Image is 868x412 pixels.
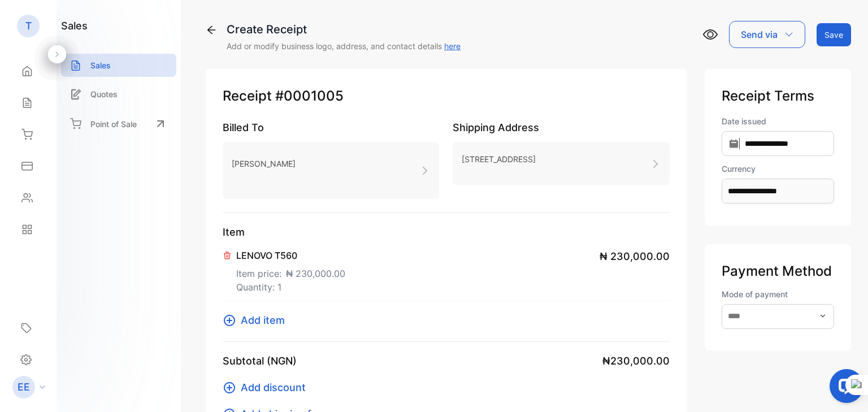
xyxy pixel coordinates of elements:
a: here [444,41,461,51]
iframe: LiveChat chat widget [821,365,868,412]
p: T [25,19,32,33]
span: ₦230,000.00 [602,353,670,368]
p: Receipt Terms [722,86,834,106]
p: Send via [741,28,778,41]
button: Send via [729,21,805,48]
span: ₦ 230,000.00 [600,249,670,264]
a: Quotes [61,83,176,106]
p: Billed To [223,120,439,135]
button: Add item [223,313,292,328]
p: Shipping Address [453,120,669,135]
span: #0001005 [275,86,344,106]
div: Create Receipt [227,21,461,38]
span: ₦ 230,000.00 [286,267,345,280]
p: Receipt [223,86,670,106]
p: Add or modify business logo, address, and contact details [227,40,461,52]
button: Save [817,23,851,46]
p: Point of Sale [90,118,137,130]
button: Add discount [223,380,313,395]
p: [PERSON_NAME] [232,155,296,172]
h1: sales [61,18,88,33]
p: Sales [90,59,111,71]
span: Add discount [241,380,306,395]
span: Add item [241,313,285,328]
label: Currency [722,163,834,175]
p: Quantity: 1 [236,280,345,294]
p: Item [223,224,670,240]
p: [STREET_ADDRESS] [462,151,536,167]
p: Subtotal (NGN) [223,353,297,368]
label: Date issued [722,115,834,127]
a: Point of Sale [61,111,176,136]
p: Quotes [90,88,118,100]
p: Payment Method [722,261,834,281]
label: Mode of payment [722,288,834,300]
p: Item price: [236,262,345,280]
p: LENOVO T560 [236,249,345,262]
p: EE [18,380,30,394]
a: Sales [61,54,176,77]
